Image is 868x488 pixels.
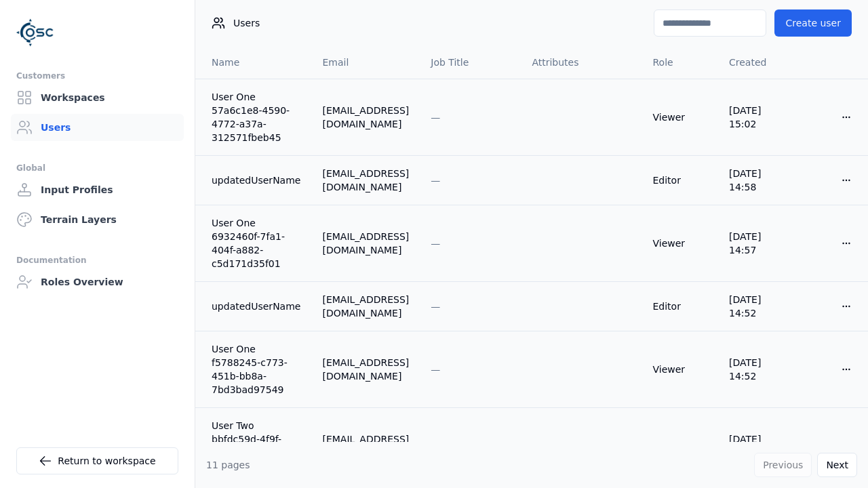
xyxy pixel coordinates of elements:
a: Roles Overview [11,268,184,296]
span: — [431,238,440,249]
span: 11 pages [206,460,250,470]
div: Customers [16,68,178,84]
img: Logo [16,14,54,52]
span: — [431,112,440,123]
span: — [431,441,440,451]
a: updatedUserName [212,174,300,187]
div: [EMAIL_ADDRESS][DOMAIN_NAME] [322,356,409,383]
span: Users [233,16,260,30]
div: [EMAIL_ADDRESS][DOMAIN_NAME] [322,167,409,194]
div: Global [16,160,178,176]
a: updatedUserName [212,300,300,313]
th: Created [718,46,797,79]
div: [EMAIL_ADDRESS][DOMAIN_NAME] [322,104,409,131]
a: Input Profiles [11,176,184,203]
a: User One f5788245-c773-451b-bb8a-7bd3bad97549 [212,342,300,396]
div: [DATE] 14:57 [729,230,787,257]
a: User Two bbfdc59d-4f9f-4a7f-81c4-088b9a359132 [212,419,300,473]
a: Workspaces [11,84,184,111]
span: — [431,175,440,186]
div: Viewer [652,439,707,453]
button: Next [817,453,857,477]
button: Create user [774,9,852,37]
th: Attributes [521,46,642,79]
div: [EMAIL_ADDRESS][DOMAIN_NAME] [322,293,409,320]
div: [DATE] 15:02 [729,104,787,131]
a: User One 6932460f-7fa1-404f-a882-c5d171d35f01 [212,216,300,270]
div: [EMAIL_ADDRESS][DOMAIN_NAME] [322,230,409,257]
a: Users [11,114,184,141]
div: [DATE] 14:26 [729,432,787,460]
th: Email [311,46,420,79]
div: [DATE] 14:52 [729,293,787,320]
div: Viewer [652,237,707,250]
div: Viewer [652,110,707,124]
a: User One 57a6c1e8-4590-4772-a37a-312571fbeb45 [212,90,300,144]
div: Editor [652,174,707,187]
a: Terrain Layers [11,206,184,233]
div: [EMAIL_ADDRESS][DOMAIN_NAME] [322,432,409,460]
div: Editor [652,300,707,313]
th: Role [642,46,718,79]
span: — [431,364,440,375]
div: [DATE] 14:52 [729,356,787,383]
th: Job Title [420,46,521,79]
div: Documentation [16,252,178,268]
div: [DATE] 14:58 [729,167,787,194]
span: — [431,301,440,312]
a: Return to workspace [16,447,178,474]
div: Viewer [652,363,707,376]
th: Name [195,46,311,79]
